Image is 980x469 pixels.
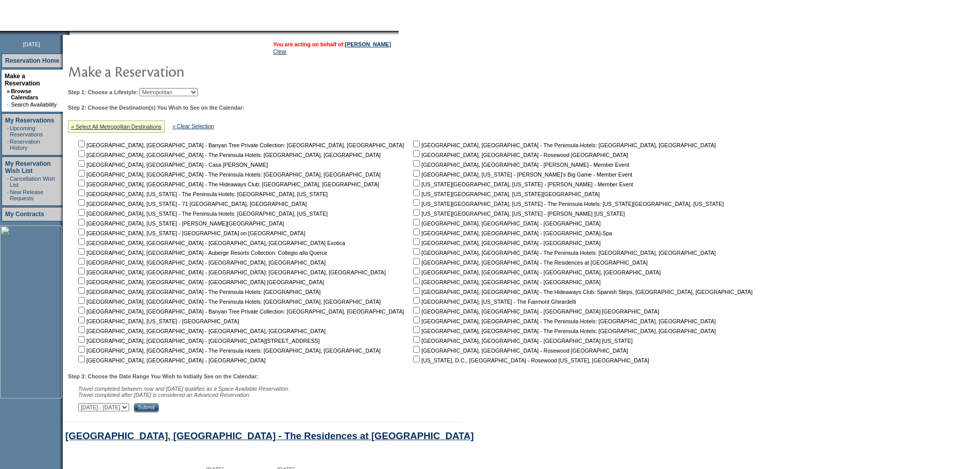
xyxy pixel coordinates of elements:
nobr: [GEOGRAPHIC_DATA], [GEOGRAPHIC_DATA] - Rosewood [GEOGRAPHIC_DATA] [411,348,628,354]
a: Reservation History [10,138,40,151]
b: » [7,88,10,94]
a: » Clear Selection [172,123,214,129]
nobr: [GEOGRAPHIC_DATA], [GEOGRAPHIC_DATA] - The Peninsula Hotels: [GEOGRAPHIC_DATA], [GEOGRAPHIC_DATA] [411,318,716,324]
b: Step 3: Choose the Date Range You Wish to Initially See on the Calendar: [68,373,258,379]
nobr: [GEOGRAPHIC_DATA], [US_STATE] - 71 [GEOGRAPHIC_DATA], [GEOGRAPHIC_DATA] [76,201,307,207]
a: [PERSON_NAME] [345,41,391,47]
a: Make a Reservation [5,73,40,87]
nobr: [GEOGRAPHIC_DATA], [US_STATE] - The Peninsula Hotels: [GEOGRAPHIC_DATA], [US_STATE] [76,191,328,197]
nobr: [GEOGRAPHIC_DATA], [GEOGRAPHIC_DATA] - [GEOGRAPHIC_DATA], [GEOGRAPHIC_DATA] Exotica [76,240,345,246]
nobr: [US_STATE][GEOGRAPHIC_DATA], [US_STATE][GEOGRAPHIC_DATA] [411,191,600,197]
span: You are acting on behalf of: [273,41,391,47]
nobr: [GEOGRAPHIC_DATA], [GEOGRAPHIC_DATA] - [GEOGRAPHIC_DATA] [US_STATE] [411,338,633,344]
nobr: [GEOGRAPHIC_DATA], [GEOGRAPHIC_DATA] - [GEOGRAPHIC_DATA]: [GEOGRAPHIC_DATA], [GEOGRAPHIC_DATA] [76,269,386,275]
a: [GEOGRAPHIC_DATA], [GEOGRAPHIC_DATA] - The Residences at [GEOGRAPHIC_DATA] [65,430,474,441]
img: blank.gif [69,31,70,35]
nobr: [GEOGRAPHIC_DATA], [GEOGRAPHIC_DATA] - The Hideaways Club: Spanish Steps, [GEOGRAPHIC_DATA], [GEO... [411,289,753,295]
a: Reservation Home [5,57,59,64]
td: · [7,101,10,108]
nobr: [GEOGRAPHIC_DATA], [US_STATE] - The Peninsula Hotels: [GEOGRAPHIC_DATA], [US_STATE] [76,211,328,217]
a: My Reservations [5,117,54,124]
nobr: [GEOGRAPHIC_DATA], [GEOGRAPHIC_DATA] - [GEOGRAPHIC_DATA][STREET_ADDRESS] [76,338,320,344]
b: Step 2: Choose the Destination(s) You Wish to See on the Calendar: [68,105,244,111]
span: [DATE] [23,41,40,47]
nobr: [US_STATE][GEOGRAPHIC_DATA], [US_STATE] - [PERSON_NAME] [US_STATE] [411,211,625,217]
nobr: [GEOGRAPHIC_DATA], [GEOGRAPHIC_DATA] - The Peninsula Hotels: [GEOGRAPHIC_DATA], [GEOGRAPHIC_DATA] [76,171,381,178]
nobr: [GEOGRAPHIC_DATA], [GEOGRAPHIC_DATA] - Casa [PERSON_NAME] [76,162,268,168]
nobr: [GEOGRAPHIC_DATA], [GEOGRAPHIC_DATA] - Rosewood [GEOGRAPHIC_DATA] [411,152,628,158]
nobr: [GEOGRAPHIC_DATA], [GEOGRAPHIC_DATA] - [GEOGRAPHIC_DATA] [411,279,600,285]
img: promoShadowLeftCorner.gif [66,31,69,35]
nobr: [GEOGRAPHIC_DATA], [GEOGRAPHIC_DATA] - [GEOGRAPHIC_DATA] [411,220,600,227]
nobr: [GEOGRAPHIC_DATA], [GEOGRAPHIC_DATA] - [GEOGRAPHIC_DATA], [GEOGRAPHIC_DATA] [76,328,326,334]
nobr: [US_STATE][GEOGRAPHIC_DATA], [US_STATE] - [PERSON_NAME] - Member Event [411,181,633,187]
nobr: Travel completed after [DATE] is considered an Advanced Reservation. [78,392,251,398]
a: » Select All Metropolitan Destinations [71,124,162,130]
nobr: [GEOGRAPHIC_DATA], [US_STATE] - [GEOGRAPHIC_DATA] [76,318,239,324]
nobr: [GEOGRAPHIC_DATA], [GEOGRAPHIC_DATA] - Banyan Tree Private Collection: [GEOGRAPHIC_DATA], [GEOGRA... [76,308,404,315]
nobr: [GEOGRAPHIC_DATA], [GEOGRAPHIC_DATA] - Banyan Tree Private Collection: [GEOGRAPHIC_DATA], [GEOGRA... [76,142,404,148]
a: Cancellation Wish List [10,176,55,188]
nobr: [GEOGRAPHIC_DATA], [US_STATE] - [PERSON_NAME][GEOGRAPHIC_DATA] [76,220,284,227]
nobr: [US_STATE], D.C., [GEOGRAPHIC_DATA] - Rosewood [US_STATE], [GEOGRAPHIC_DATA] [411,357,649,363]
a: Clear [273,48,287,55]
nobr: [GEOGRAPHIC_DATA], [GEOGRAPHIC_DATA] - [GEOGRAPHIC_DATA]-Spa [411,230,612,236]
td: · [7,138,9,151]
nobr: [GEOGRAPHIC_DATA], [US_STATE] - [GEOGRAPHIC_DATA] on [GEOGRAPHIC_DATA] [76,230,305,236]
nobr: [GEOGRAPHIC_DATA], [GEOGRAPHIC_DATA] - The Peninsula Hotels: [GEOGRAPHIC_DATA], [GEOGRAPHIC_DATA] [76,299,381,305]
a: Search Availability [11,101,57,108]
nobr: [GEOGRAPHIC_DATA], [GEOGRAPHIC_DATA] - Auberge Resorts Collection: Collegio alla Querce [76,250,327,256]
a: My Contracts [5,211,44,218]
nobr: [GEOGRAPHIC_DATA], [GEOGRAPHIC_DATA] - [PERSON_NAME] - Member Event [411,162,629,168]
nobr: [GEOGRAPHIC_DATA], [GEOGRAPHIC_DATA] - The Peninsula Hotels: [GEOGRAPHIC_DATA], [GEOGRAPHIC_DATA] [411,142,716,148]
a: Browse Calendars [11,88,38,100]
nobr: [GEOGRAPHIC_DATA], [GEOGRAPHIC_DATA] - The Peninsula Hotels: [GEOGRAPHIC_DATA], [GEOGRAPHIC_DATA] [411,328,716,334]
nobr: [GEOGRAPHIC_DATA], [GEOGRAPHIC_DATA] - [GEOGRAPHIC_DATA] [411,240,600,246]
nobr: [GEOGRAPHIC_DATA], [GEOGRAPHIC_DATA] - [GEOGRAPHIC_DATA] [76,357,265,363]
nobr: [GEOGRAPHIC_DATA], [US_STATE] - The Fairmont Ghirardelli [411,299,576,305]
b: Step 1: Choose a Lifestyle: [68,89,138,95]
span: Travel completed between now and [DATE] qualifies as a Space Available Reservation. [78,386,290,392]
td: · [7,189,9,201]
nobr: [GEOGRAPHIC_DATA], [GEOGRAPHIC_DATA] - The Residences at [GEOGRAPHIC_DATA] [411,259,648,266]
nobr: [GEOGRAPHIC_DATA], [GEOGRAPHIC_DATA] - [GEOGRAPHIC_DATA] [GEOGRAPHIC_DATA] [76,279,324,285]
nobr: [GEOGRAPHIC_DATA], [GEOGRAPHIC_DATA] - [GEOGRAPHIC_DATA] [GEOGRAPHIC_DATA] [411,308,659,315]
nobr: [GEOGRAPHIC_DATA], [GEOGRAPHIC_DATA] - The Peninsula Hotels: [GEOGRAPHIC_DATA], [GEOGRAPHIC_DATA] [76,152,381,158]
nobr: [GEOGRAPHIC_DATA], [GEOGRAPHIC_DATA] - [GEOGRAPHIC_DATA], [GEOGRAPHIC_DATA] [411,269,661,275]
a: New Release Requests [10,189,43,201]
img: pgTtlMakeReservation.gif [68,61,274,81]
input: Submit [134,403,159,412]
nobr: [GEOGRAPHIC_DATA], [GEOGRAPHIC_DATA] - [GEOGRAPHIC_DATA], [GEOGRAPHIC_DATA] [76,259,326,266]
td: · [7,125,9,137]
nobr: [GEOGRAPHIC_DATA], [GEOGRAPHIC_DATA] - The Peninsula Hotels: [GEOGRAPHIC_DATA], [GEOGRAPHIC_DATA] [411,250,716,256]
a: My Reservation Wish List [5,160,51,175]
nobr: [GEOGRAPHIC_DATA], [GEOGRAPHIC_DATA] - The Peninsula Hotels: [GEOGRAPHIC_DATA] [76,289,320,295]
nobr: [GEOGRAPHIC_DATA], [US_STATE] - [PERSON_NAME]'s Big Game - Member Event [411,171,632,178]
nobr: [GEOGRAPHIC_DATA], [GEOGRAPHIC_DATA] - The Hideaways Club: [GEOGRAPHIC_DATA], [GEOGRAPHIC_DATA] [76,181,379,187]
td: · [7,176,9,188]
a: Upcoming Reservations [10,125,43,137]
nobr: [GEOGRAPHIC_DATA], [GEOGRAPHIC_DATA] - The Peninsula Hotels: [GEOGRAPHIC_DATA], [GEOGRAPHIC_DATA] [76,348,381,354]
nobr: [US_STATE][GEOGRAPHIC_DATA], [US_STATE] - The Peninsula Hotels: [US_STATE][GEOGRAPHIC_DATA], [US_... [411,201,724,207]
